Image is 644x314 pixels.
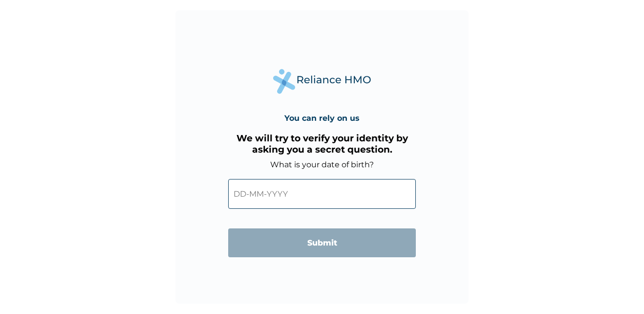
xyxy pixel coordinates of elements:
h3: We will try to verify your identity by asking you a secret question. [228,133,416,155]
label: What is your date of birth? [270,160,374,169]
img: Reliance Health's Logo [273,69,371,94]
input: DD-MM-YYYY [228,179,416,209]
h4: You can rely on us [284,113,360,123]
input: Submit [228,228,416,257]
